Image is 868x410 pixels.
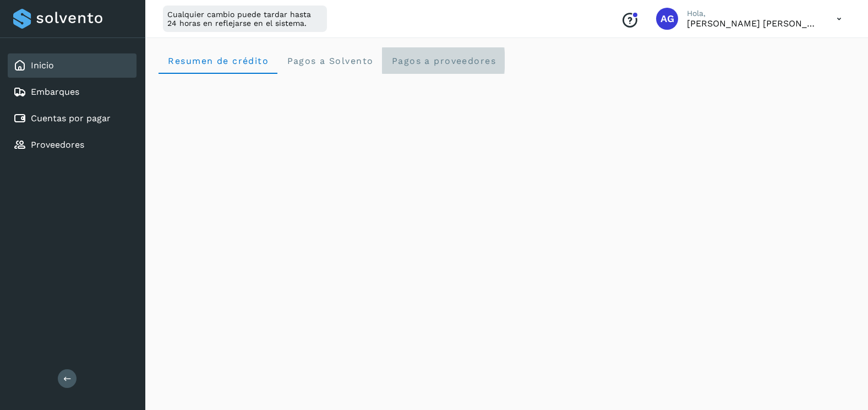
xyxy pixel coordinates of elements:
a: Cuentas por pagar [31,113,111,123]
p: Hola, [687,9,819,18]
div: Inicio [8,53,137,78]
span: Pagos a proveedores [391,56,496,66]
div: Proveedores [8,133,137,157]
div: Cualquier cambio puede tardar hasta 24 horas en reflejarse en el sistema. [163,6,327,32]
div: Cuentas por pagar [8,106,137,131]
a: Embarques [31,87,79,97]
span: Resumen de crédito [167,56,269,66]
span: Pagos a Solvento [286,56,373,66]
div: Embarques [8,80,137,104]
p: Abigail Gonzalez Leon [687,18,819,29]
a: Proveedores [31,139,84,150]
a: Inicio [31,60,54,71]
